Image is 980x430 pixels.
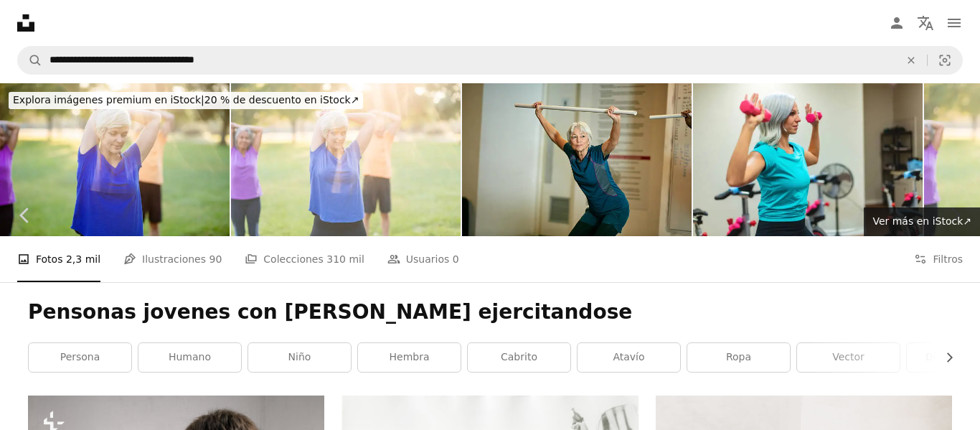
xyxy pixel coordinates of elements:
a: Humano [138,343,241,372]
a: Colecciones 310 mil [245,236,364,282]
span: 20 % de descuento en iStock ↗ [13,94,359,106]
img: Clase de ejercicios al aire libre [231,83,461,236]
a: ropa [687,343,790,372]
button: Filtros [914,236,963,282]
span: 90 [209,251,222,267]
button: Menú [940,9,969,37]
img: Ten cuidado, paso. [462,83,692,236]
a: Siguiente [930,146,980,284]
a: Usuarios 0 [387,236,459,282]
a: vector [797,343,900,372]
button: Idioma [911,9,940,37]
a: atavío [578,343,680,372]
img: Mujer millennial haciendo ejercicio en el gimnasio usando pesas en la serie de fotos del ciclo de... [693,83,923,236]
a: Ver más en iStock↗ [864,207,980,236]
button: desplazar lista a la derecha [936,343,952,372]
h1: Pensonas jovenes con [PERSON_NAME] ejercitandose [28,299,952,325]
form: Encuentra imágenes en todo el sitio [17,46,963,75]
button: Buscar en Unsplash [18,47,42,74]
a: Ilustraciones 90 [123,236,222,282]
a: hembra [358,343,461,372]
span: Explora imágenes premium en iStock | [13,94,204,106]
span: 310 mil [326,251,364,267]
button: Borrar [895,47,927,74]
a: niño [248,343,351,372]
a: persona [29,343,131,372]
button: Búsqueda visual [928,47,962,74]
span: 0 [453,251,459,267]
a: Inicio — Unsplash [17,14,34,32]
span: Ver más en iStock ↗ [872,215,971,227]
a: cabrito [468,343,570,372]
a: Iniciar sesión / Registrarse [882,9,911,37]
